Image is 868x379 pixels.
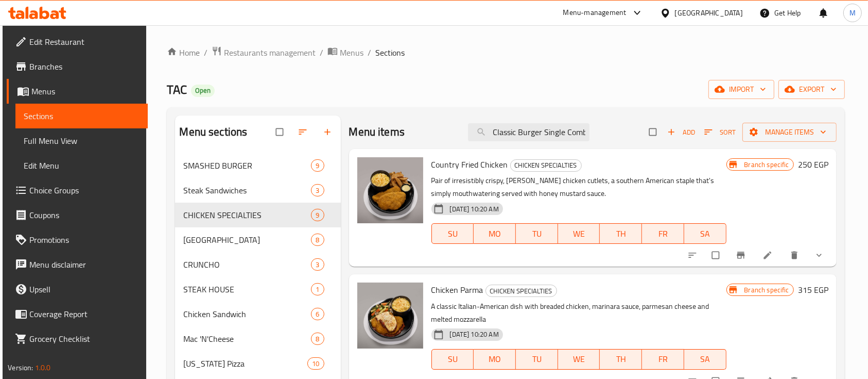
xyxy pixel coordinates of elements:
span: 9 [311,210,323,220]
span: [DATE] 10:20 AM [446,329,503,339]
a: Grocery Checklist [7,326,148,351]
span: Sections [24,110,140,122]
button: show more [808,244,832,267]
a: Promotions [7,227,148,252]
span: export [787,83,837,96]
span: TAC [167,78,187,101]
button: FR [642,349,684,370]
svg: Show Choices [814,250,824,260]
span: Menus [340,46,363,59]
span: Country Fried Chicken [431,157,508,172]
div: CHICKEN SPECIALTIES [485,285,557,297]
span: Choice Groups [29,184,140,196]
a: Menus [327,46,363,59]
img: Chicken Parma [357,283,423,349]
button: Branch-specific-item [730,244,754,267]
span: Coverage Report [29,308,140,320]
div: items [311,234,324,246]
span: Sort [704,126,736,138]
button: SU [431,223,474,244]
button: import [708,80,774,99]
span: Promotions [29,234,140,246]
span: Menus [31,85,140,97]
span: 8 [311,334,323,344]
div: items [311,258,324,271]
span: Chicken Sandwich [183,308,311,320]
button: delete [783,244,808,267]
button: export [778,80,845,99]
div: NASHVILLE [183,234,311,246]
div: items [311,184,324,196]
button: SU [431,349,474,370]
a: Coupons [7,203,148,227]
span: 8 [311,235,323,245]
h6: 315 EGP [798,283,828,297]
a: Full Menu View [15,128,148,153]
div: Steak Sandwiches3 [175,178,340,203]
h2: Menu items [349,124,405,140]
span: TU [520,226,554,241]
a: Sections [15,104,148,128]
input: search [468,123,589,141]
span: SU [436,226,470,241]
span: Select to update [706,245,727,265]
span: 6 [311,309,323,319]
span: import [717,83,766,96]
span: Edit Restaurant [29,36,140,48]
span: Edit Menu [24,159,140,172]
div: items [311,308,324,320]
span: TH [604,352,638,367]
button: Sort [702,124,738,140]
p: A classic Italian-American dish with breaded chicken, marinara sauce, parmesan cheese and melted ... [431,300,726,326]
li: / [204,46,207,59]
span: FR [646,352,680,367]
div: CHICKEN SPECIALTIES [510,159,582,172]
span: 3 [311,260,323,270]
div: [US_STATE] Pizza10 [175,351,340,376]
span: Version: [8,361,33,374]
button: sort-choices [681,244,706,267]
span: Grocery Checklist [29,333,140,345]
span: WE [562,226,596,241]
span: Chicken Parma [431,282,483,298]
span: SMASHED BURGER [183,159,311,172]
button: TU [516,349,558,370]
a: Home [167,46,200,59]
div: STEAK HOUSE1 [175,277,340,302]
button: MO [474,349,516,370]
div: SMASHED BURGER9 [175,153,340,178]
span: Select section [643,122,665,142]
span: SA [688,226,722,241]
a: Edit Menu [15,153,148,178]
button: TH [600,349,642,370]
div: [GEOGRAPHIC_DATA]8 [175,227,340,252]
div: Open [191,85,215,97]
span: [US_STATE] Pizza [183,357,307,370]
div: CHICKEN SPECIALTIES [183,209,311,221]
h6: 250 EGP [798,157,828,172]
span: Full Menu View [24,135,140,147]
div: STEAK HOUSE [183,283,311,295]
div: items [311,209,324,221]
span: Upsell [29,283,140,295]
a: Upsell [7,277,148,302]
span: TH [604,226,638,241]
span: Branch specific [740,160,793,170]
span: Open [191,86,215,95]
span: MO [478,226,512,241]
button: SA [684,223,726,244]
span: Select all sections [270,122,291,142]
div: items [311,333,324,345]
a: Choice Groups [7,178,148,203]
button: WE [558,349,600,370]
div: Chicken Sandwich6 [175,302,340,326]
div: items [311,159,324,172]
button: TH [600,223,642,244]
span: CHICKEN SPECIALTIES [486,285,557,297]
span: 1 [311,285,323,294]
span: Mac 'N'Cheese [183,333,311,345]
span: Coupons [29,209,140,221]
